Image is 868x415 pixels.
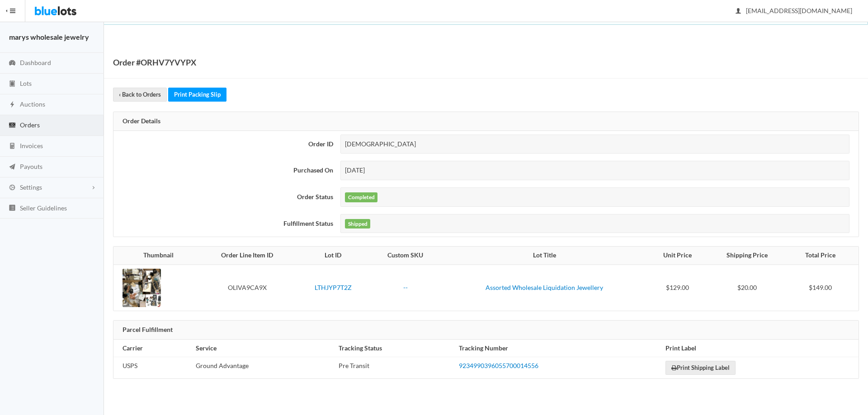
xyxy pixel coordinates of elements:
td: Ground Advantage [192,357,335,379]
span: Invoices [20,142,43,149]
ion-icon: clipboard [8,80,17,89]
span: Lots [20,79,32,87]
td: $129.00 [648,265,707,311]
th: Total Price [787,247,859,265]
th: Order Line Item ID [198,247,296,265]
ion-icon: paper plane [8,163,17,172]
a: Assorted Wholesale Liquidation Jewellery [486,284,603,291]
th: Service [192,340,335,357]
ion-icon: cog [8,184,17,192]
span: Orders [20,121,40,129]
td: OLIVA9CA9X [198,265,296,311]
th: Unit Price [648,247,707,265]
th: Print Label [662,340,859,357]
div: [DATE] [340,161,849,180]
th: Lot ID [297,247,370,265]
span: [EMAIL_ADDRESS][DOMAIN_NAME] [736,7,852,14]
a: Print Shipping Label [665,361,736,375]
label: Shipped [345,219,370,229]
a: LTHJYP7T2Z [315,284,352,291]
a: -- [403,284,408,291]
label: Completed [345,192,377,202]
ion-icon: cash [8,121,17,130]
ion-icon: list box [8,204,17,213]
h1: Order #ORHV7YVYPX [113,56,196,69]
span: Seller Guidelines [20,204,67,212]
th: Thumbnail [113,247,198,265]
th: Order Status [113,184,337,210]
ion-icon: calculator [8,142,17,151]
td: $20.00 [707,265,787,311]
a: Print Packing Slip [168,88,226,102]
td: Pre Transit [335,357,455,379]
div: [DEMOGRAPHIC_DATA] [340,135,849,154]
th: Carrier [113,340,192,357]
span: Settings [20,183,42,191]
td: $149.00 [787,265,859,311]
a: 9234990396055700014556 [459,362,538,369]
td: USPS [113,357,192,379]
th: Tracking Number [455,340,662,357]
th: Order ID [113,131,337,158]
ion-icon: speedometer [8,59,17,68]
div: Parcel Fulfillment [113,321,859,340]
th: Fulfillment Status [113,210,337,237]
span: Payouts [20,163,42,170]
a: ‹ Back to Orders [113,88,167,102]
ion-icon: flash [8,101,17,109]
th: Tracking Status [335,340,455,357]
strong: marys wholesale jewelry [9,33,89,41]
ion-icon: person [734,7,743,16]
th: Custom SKU [370,247,441,265]
span: Auctions [20,100,45,108]
th: Shipping Price [707,247,787,265]
th: Purchased On [113,157,337,184]
div: Order Details [113,112,859,131]
span: Dashboard [20,59,51,66]
th: Lot Title [441,247,648,265]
